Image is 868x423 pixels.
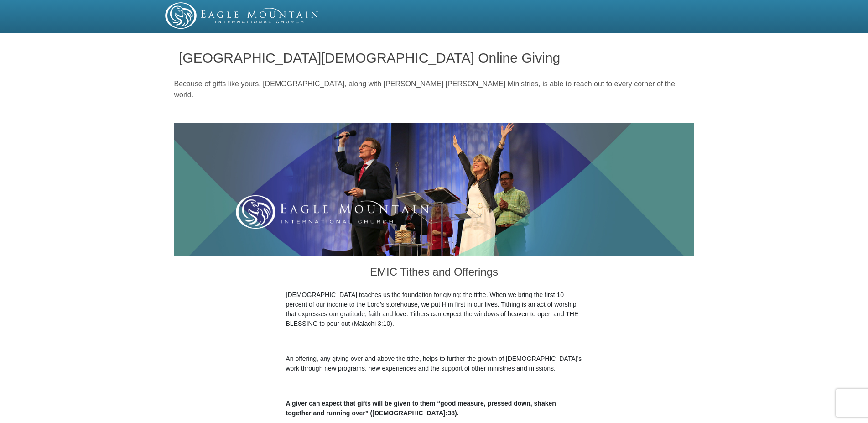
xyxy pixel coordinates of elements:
b: A giver can expect that gifts will be given to them “good measure, pressed down, shaken together ... [286,400,556,417]
p: Because of gifts like yours, [DEMOGRAPHIC_DATA], along with [PERSON_NAME] [PERSON_NAME] Ministrie... [174,78,694,100]
img: EMIC [165,2,319,29]
p: [DEMOGRAPHIC_DATA] teaches us the foundation for giving: the tithe. When we bring the first 10 pe... [286,290,582,329]
h3: EMIC Tithes and Offerings [286,256,582,290]
p: An offering, any giving over and above the tithe, helps to further the growth of [DEMOGRAPHIC_DAT... [286,354,582,373]
h1: [GEOGRAPHIC_DATA][DEMOGRAPHIC_DATA] Online Giving [179,50,689,65]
